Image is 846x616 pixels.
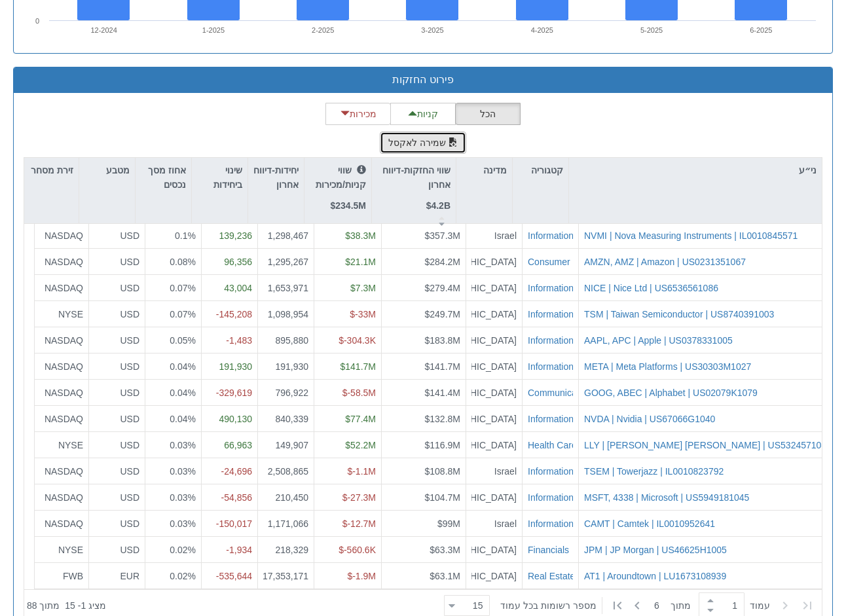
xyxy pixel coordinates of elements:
div: 490,130 [207,412,252,425]
div: -54,856 [207,490,252,503]
div: אחוז מסך נכסים [136,158,191,198]
button: Consumer Discretionary [528,255,626,268]
span: $141.4M [425,387,460,397]
button: שמירה לאקסל [380,132,466,154]
span: $38.3M [345,230,376,240]
div: NVMI | Nova Measuring Instruments | IL0010845571 [584,228,798,242]
strong: $4.2B [426,200,451,211]
div: NYSE [40,307,83,320]
div: NASDAQ [40,333,83,346]
button: CAMT | Camtek | IL0010952641 [584,516,715,530]
span: $116.9M [425,439,460,450]
button: Information Technology [528,464,623,477]
text: 6-2025 [750,26,772,34]
div: NASDAQ [40,412,83,425]
div: [GEOGRAPHIC_DATA] [471,490,517,503]
p: יחידות-דיווח אחרון [253,163,299,192]
span: $183.8M [425,335,460,345]
span: $-27.3M [342,492,376,502]
div: NYSE [40,543,83,556]
div: [GEOGRAPHIC_DATA] [471,438,517,451]
span: $279.4M [425,282,460,293]
button: Information Technology [528,333,623,346]
p: שווי החזקות-דיווח אחרון [377,163,451,192]
div: 2,508,865 [263,464,308,477]
button: Information Technology [528,516,623,530]
div: [GEOGRAPHIC_DATA] [471,543,517,556]
div: 17,353,171 [263,569,308,582]
div: Health Care [528,438,577,451]
div: EUR [94,569,139,582]
div: 840,339 [263,412,308,425]
span: $-12.7M [342,518,376,528]
text: 4-2025 [531,26,553,34]
button: Communication Services [528,386,629,399]
div: Information Technology [528,412,623,425]
div: 43,004 [207,281,252,294]
span: $52.2M [345,439,376,450]
div: 796,922 [263,386,308,399]
div: META | Meta Platforms | US30303M1027 [584,359,751,372]
div: NASDAQ [40,228,83,242]
button: Information Technology [528,359,623,372]
div: 0.03% [151,464,196,477]
div: -1,483 [207,333,252,346]
div: 1,298,467 [263,228,308,242]
button: מכירות [325,103,391,125]
button: MSFT, 4338 | Microsoft | US5949181045 [584,490,749,503]
div: USD [94,255,139,268]
button: NICE | Nice Ltd | US6536561086 [584,281,718,294]
div: קטגוריה [513,158,568,198]
div: 191,930 [263,359,308,372]
span: $104.7M [425,492,460,502]
div: זירת מסחר [24,158,79,198]
div: USD [94,359,139,372]
div: NASDAQ [40,359,83,372]
div: 0.05% [151,333,196,346]
div: FWB [40,569,83,582]
span: $21.1M [345,256,376,266]
div: [GEOGRAPHIC_DATA] [471,359,517,372]
button: Information Technology [528,307,623,320]
div: 0.04% [151,359,196,372]
span: $-33M [350,308,376,319]
button: AAPL, APC | Apple | US0378331005 [584,333,733,346]
div: 66,963 [207,438,252,451]
span: $141.7M [425,361,460,371]
span: $249.7M [425,308,460,319]
div: [GEOGRAPHIC_DATA] [471,307,517,320]
button: AMZN, AMZ | Amazon | US0231351067 [584,255,746,268]
div: NASDAQ [40,281,83,294]
div: USD [94,228,139,242]
span: $108.8M [425,465,460,476]
div: -145,208 [207,307,252,320]
button: TSEM | Towerjazz | IL0010823792 [584,464,724,477]
div: 0.03% [151,516,196,530]
div: 1,098,954 [263,307,308,320]
button: קניות [390,103,456,125]
div: 0.08% [151,255,196,268]
div: 0.03% [151,490,196,503]
div: Israel [471,464,517,477]
span: $-304.3K [339,335,376,345]
text: 3-2025 [421,26,443,34]
div: Information Technology [528,228,623,242]
div: USD [94,333,139,346]
div: 0.04% [151,386,196,399]
div: 1,295,267 [263,255,308,268]
text: 1-2025 [202,26,225,34]
button: Information Technology [528,490,623,503]
div: 895,880 [263,333,308,346]
span: ‏מספר רשומות בכל עמוד [500,599,597,612]
button: AT1 | Aroundtown | LU1673108939 [584,569,726,582]
div: 0.1% [151,228,196,242]
div: [GEOGRAPHIC_DATA] [471,255,517,268]
span: $-1.1M [347,465,376,476]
